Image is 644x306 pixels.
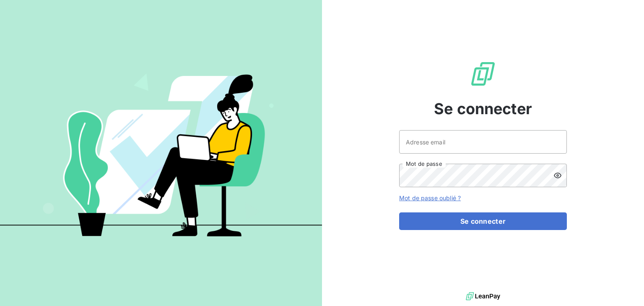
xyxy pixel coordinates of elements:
[399,194,461,201] a: Mot de passe oublié ?
[399,130,567,154] input: placeholder
[470,60,496,87] img: Logo LeanPay
[466,290,500,303] img: logo
[399,212,567,230] button: Se connecter
[434,97,532,120] span: Se connecter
